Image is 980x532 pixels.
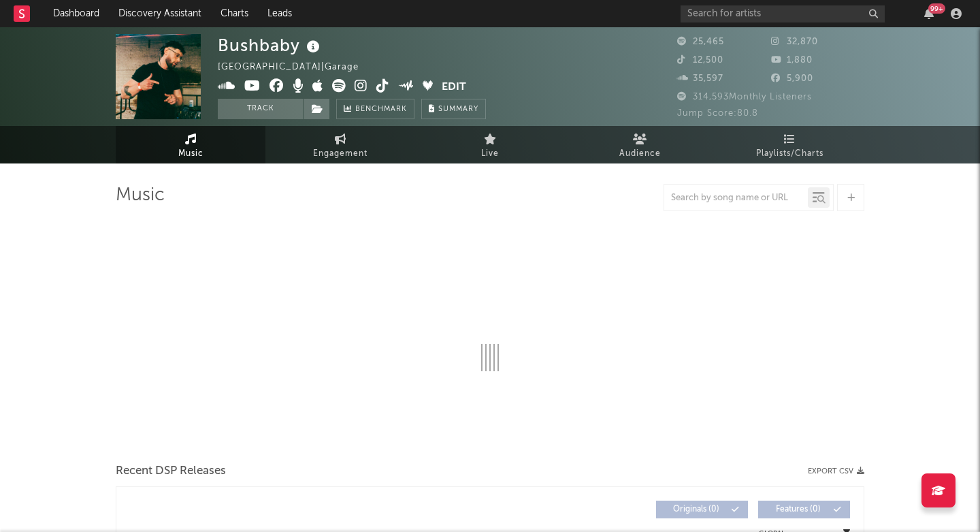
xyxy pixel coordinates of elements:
span: Recent DSP Releases [116,463,226,480]
input: Search for artists [681,5,885,22]
span: Originals ( 0 ) [665,505,728,514]
div: 99 + [928,3,945,14]
span: 32,870 [771,37,818,46]
span: 5,900 [771,74,813,83]
a: Engagement [265,126,415,163]
span: 35,597 [677,74,723,83]
button: Summary [421,99,486,119]
button: Track [218,99,303,119]
span: Playlists/Charts [756,146,823,162]
span: 12,500 [677,56,723,65]
a: Live [415,126,565,163]
span: Live [481,146,499,162]
div: Bushbaby [218,34,323,57]
button: Originals(0) [656,501,748,518]
span: Engagement [313,146,367,162]
a: Benchmark [336,99,414,119]
a: Playlists/Charts [715,126,864,163]
span: 1,880 [771,56,813,65]
button: 99+ [924,8,934,19]
a: Audience [565,126,715,163]
span: Benchmark [355,101,407,118]
span: Jump Score: 80.8 [677,109,758,118]
button: Features(0) [758,501,850,518]
div: [GEOGRAPHIC_DATA] | Garage [218,59,374,76]
span: 314,593 Monthly Listeners [677,93,812,101]
input: Search by song name or URL [664,193,808,204]
span: Music [178,146,203,162]
span: Summary [438,106,478,113]
button: Edit [442,79,466,96]
button: Export CSV [808,467,864,475]
span: Features ( 0 ) [767,505,830,514]
span: 25,465 [677,37,724,46]
span: Audience [619,146,661,162]
a: Music [116,126,265,163]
